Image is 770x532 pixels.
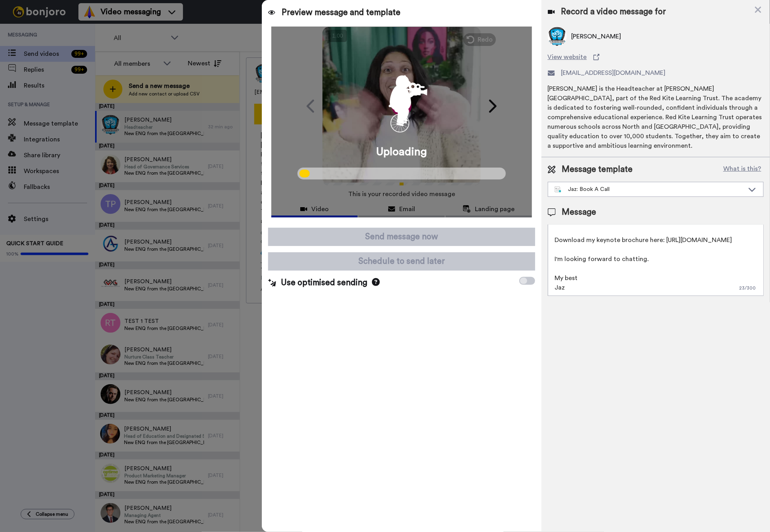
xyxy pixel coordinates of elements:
span: View website [548,52,587,62]
span: Use optimised sending [281,277,367,289]
a: View website [548,52,764,62]
span: Uploading [376,144,427,160]
div: animation [366,65,437,136]
span: [EMAIL_ADDRESS][DOMAIN_NAME] [561,68,666,78]
img: nextgen-template.svg [555,187,562,193]
textarea: Hi {first_name|there}, I've recorded a personal reply for you, check it out! Not booked a chat ye... [548,225,764,296]
span: Message template [562,164,633,175]
span: Message [562,206,597,218]
button: Send message now [268,228,535,246]
button: What is this? [721,164,764,175]
div: Jaz: Book A Call [555,185,744,193]
div: [PERSON_NAME] is the Headteacher at [PERSON_NAME][GEOGRAPHIC_DATA], part of the Red Kite Learning... [548,84,764,151]
button: Schedule to send later [268,252,535,271]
